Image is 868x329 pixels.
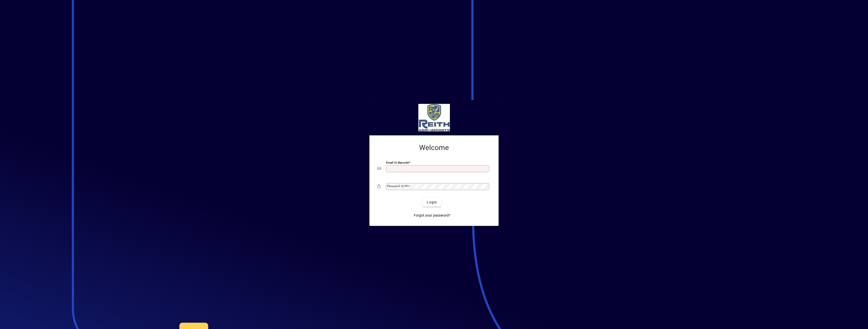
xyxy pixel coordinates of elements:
[386,161,409,164] mat-label: Email or Barcode
[414,213,450,218] span: Forgot your password?
[387,184,409,188] mat-label: Password or Pin
[423,198,441,207] button: Login
[427,200,437,205] span: Login
[412,211,452,220] a: Forgot your password?
[377,143,491,152] h2: Welcome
